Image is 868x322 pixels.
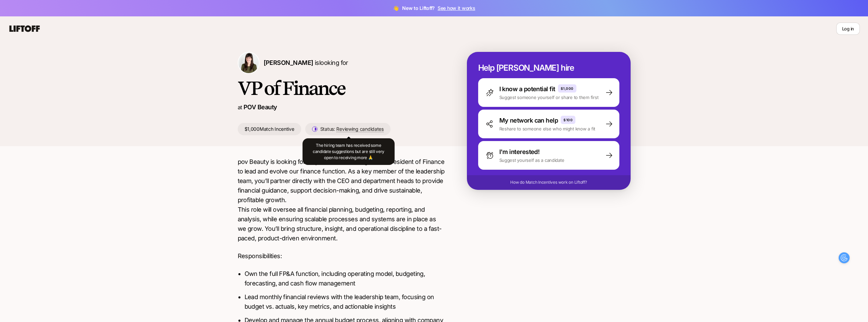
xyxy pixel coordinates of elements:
[499,84,555,94] p: I know a potential fit
[238,157,445,243] p: pov Beauty is looking for a dynamic and strategic Vice President of Finance to lead and evolve ou...
[561,86,574,91] p: $1,000
[320,125,384,133] p: Status:
[499,157,564,164] p: Suggest yourself as a candidate
[238,123,301,135] p: $1,000 Match Incentive
[245,292,445,311] li: Lead monthly financial reviews with the leadership team, focusing on budget vs. actuals, key metr...
[238,78,445,98] h1: VP of Finance
[499,116,558,125] p: My network can help
[308,142,389,161] p: The hiring team has received some candidate suggestions but are still very open to receiving more 🙏
[238,103,242,112] p: at
[264,59,313,66] span: [PERSON_NAME]
[563,117,573,123] p: $100
[836,23,860,35] button: Log in
[238,251,445,261] p: Responsibilities:
[238,53,259,73] img: Morgan Montgomery-Rice
[478,63,619,73] p: Help [PERSON_NAME] hire
[438,5,475,11] a: See how it works
[393,4,475,12] span: 👋 New to Liftoff?
[499,94,599,101] p: Suggest someone yourself or share to them first
[499,125,595,132] p: Reshare to someone else who might know a fit
[245,269,445,288] li: Own the full FP&A function, including operating model, budgeting, forecasting, and cash flow mana...
[499,147,540,157] p: I'm interested!
[336,126,383,132] span: Reviewing candidates
[244,103,277,111] a: POV Beauty
[510,179,587,185] p: How do Match Incentives work on Liftoff?
[264,58,348,68] p: is looking for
